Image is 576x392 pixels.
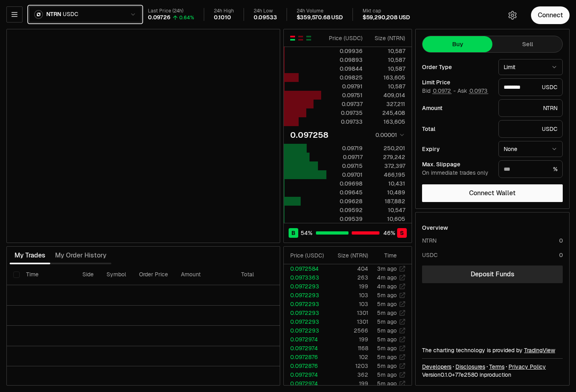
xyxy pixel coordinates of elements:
td: 0.0972876 [284,361,328,370]
div: Overview [422,224,448,232]
div: 10,489 [369,188,405,196]
td: 362 [328,370,369,379]
div: 0.1010 [214,14,231,21]
div: Amount [422,105,492,111]
button: Select all [13,272,20,278]
div: Max. Slippage [422,161,492,167]
time: 4m ago [377,283,397,290]
td: 1168 [328,344,369,353]
div: % [498,160,563,178]
div: 0.09717 [327,153,363,161]
span: 54 % [301,229,312,237]
img: NTRN Logo [35,11,42,18]
div: 0 [559,237,563,245]
span: B [291,229,295,237]
div: 10,587 [369,56,405,64]
td: 404 [328,264,369,273]
div: 0.09592 [327,206,363,214]
div: 10,431 [369,180,405,188]
div: 163,605 [369,118,405,126]
div: 0.09737 [327,100,363,108]
time: 5m ago [377,300,397,308]
span: USDC [63,11,78,18]
time: 5m ago [377,318,397,325]
td: 199 [328,282,369,291]
div: Last Price (24h) [148,8,194,14]
div: 0.09751 [327,91,363,99]
div: 10,547 [369,206,405,214]
th: Order Price [133,264,174,285]
button: Connect [531,6,570,24]
div: On immediate trades only [422,169,492,177]
span: Ask [457,88,488,95]
td: 103 [328,291,369,300]
td: 0.0972974 [284,370,328,379]
td: 2566 [328,326,369,335]
button: Show Sell Orders Only [297,35,304,41]
time: 5m ago [377,353,397,361]
div: Size ( NTRN ) [369,34,405,42]
a: Terms [489,363,504,371]
div: 0.09645 [327,188,363,196]
div: 0.09844 [327,65,363,73]
button: 0.0973 [469,88,488,94]
a: Privacy Policy [508,363,546,371]
td: 0.0972974 [284,379,328,388]
div: 0.09533 [254,14,277,21]
div: Expiry [422,146,492,152]
time: 5m ago [377,371,397,378]
td: 0.0972293 [284,308,328,317]
td: 0.0972293 [284,291,328,300]
div: Order Type [422,64,492,70]
div: 245,408 [369,109,405,117]
button: My Trades [10,247,50,263]
div: 372,397 [369,162,405,170]
button: Show Buy and Sell Orders [289,35,296,41]
div: 0.09539 [327,215,363,223]
span: 77e258096fa4e3c53258ee72bdc0e6f4f97b07b5 [455,371,478,378]
div: 0.09719 [327,144,363,152]
td: 199 [328,379,369,388]
div: The charting technology is provided by [422,346,563,354]
div: 24h Low [254,8,277,14]
div: Price ( USDC ) [327,34,363,42]
iframe: Financial Chart [7,29,280,243]
td: 0.0972293 [284,300,328,308]
td: 0.0972974 [284,335,328,344]
div: 0.09936 [327,47,363,55]
button: Buy [422,36,492,52]
th: Amount [174,264,235,285]
div: 0.09628 [327,197,363,205]
time: 5m ago [377,345,397,352]
time: 3m ago [377,265,397,272]
div: 409,014 [369,91,405,99]
span: NTRN [46,11,61,18]
div: 0.09733 [327,118,363,126]
div: 163,605 [369,73,405,82]
td: 0.0972876 [284,353,328,361]
div: 24h High [214,8,234,14]
div: NTRN [498,99,563,117]
td: 0.0972293 [284,282,328,291]
div: 10,587 [369,47,405,55]
a: Deposit Funds [422,265,563,283]
div: 10,587 [369,82,405,90]
th: Time [20,264,76,285]
div: 0.64% [179,14,194,21]
div: NTRN [422,237,437,245]
div: Version 0.1.0 + in production [422,371,563,379]
button: Limit [498,59,563,75]
div: $359,570.68 USD [297,14,343,21]
button: My Order History [50,247,111,263]
div: 24h Volume [297,8,343,14]
th: Side [76,264,100,285]
td: 0.0972974 [284,344,328,353]
td: 263 [328,273,369,282]
div: USDC [422,251,438,259]
div: USDC [498,78,563,96]
time: 5m ago [377,336,397,343]
div: 0 [559,251,563,259]
div: 327,211 [369,100,405,108]
td: 1301 [328,308,369,317]
div: 0.097258 [290,129,328,141]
